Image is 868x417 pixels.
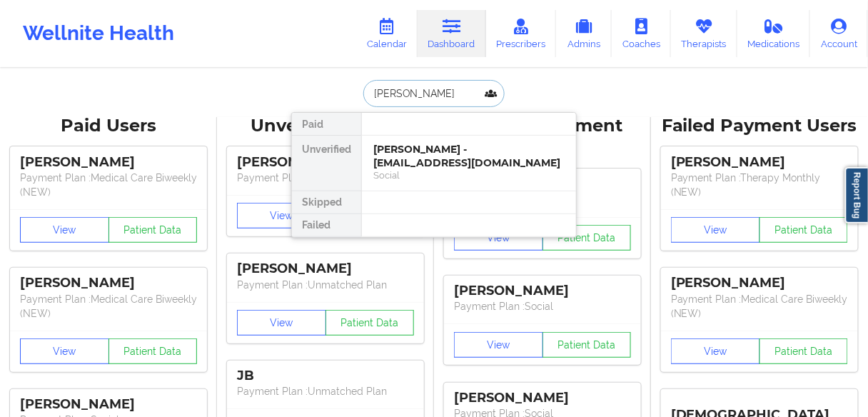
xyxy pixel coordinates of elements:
button: View [20,338,109,364]
p: Payment Plan : Unmatched Plan [237,278,414,292]
p: Payment Plan : Unmatched Plan [237,171,414,185]
div: Skipped [292,191,361,214]
div: [PERSON_NAME] [671,154,848,171]
button: View [237,203,326,228]
a: Report Bug [845,167,868,223]
a: Prescribers [486,10,557,57]
div: [PERSON_NAME] [20,275,197,291]
button: View [237,310,326,336]
div: [PERSON_NAME] [671,275,848,291]
button: Patient Data [108,217,198,243]
a: Medications [737,10,811,57]
div: [PERSON_NAME] [237,261,414,277]
div: Paid Users [10,115,207,137]
div: Unverified [292,136,361,191]
a: Calendar [356,10,418,57]
a: Coaches [612,10,671,57]
button: View [20,217,109,243]
div: Failed [292,214,361,237]
p: Payment Plan : Unmatched Plan [237,384,414,398]
div: Unverified Users [227,115,424,137]
button: Patient Data [542,225,632,251]
div: [PERSON_NAME] [454,390,631,406]
p: Payment Plan : Therapy Monthly (NEW) [671,171,848,199]
p: Payment Plan : Medical Care Biweekly (NEW) [20,292,197,321]
button: View [671,338,760,364]
div: [PERSON_NAME] [20,396,197,413]
a: Dashboard [418,10,486,57]
p: Payment Plan : Medical Care Biweekly (NEW) [671,292,848,321]
a: Therapists [671,10,737,57]
div: Paid [292,113,361,136]
button: Patient Data [759,217,849,243]
button: Patient Data [325,310,415,336]
button: Patient Data [542,332,632,358]
a: Admins [556,10,612,57]
button: View [671,217,760,243]
div: Social [373,169,565,181]
button: View [454,225,543,251]
div: Failed Payment Users [661,115,858,137]
div: [PERSON_NAME] [237,154,414,171]
div: JB [237,368,414,384]
a: Account [810,10,868,57]
p: Payment Plan : Social [454,299,631,313]
p: Payment Plan : Medical Care Biweekly (NEW) [20,171,197,199]
button: View [454,332,543,358]
div: [PERSON_NAME] [20,154,197,171]
button: Patient Data [108,338,198,364]
div: [PERSON_NAME] [454,283,631,299]
button: Patient Data [759,338,849,364]
div: [PERSON_NAME] - [EMAIL_ADDRESS][DOMAIN_NAME] [373,143,565,169]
